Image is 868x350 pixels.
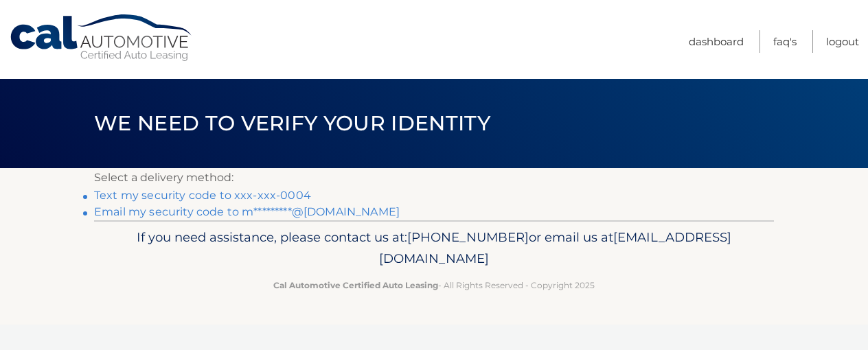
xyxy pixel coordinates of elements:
strong: Cal Automotive Certified Auto Leasing [273,280,438,290]
p: If you need assistance, please contact us at: or email us at [103,226,765,270]
span: [PHONE_NUMBER] [407,229,529,245]
p: - All Rights Reserved - Copyright 2025 [103,278,765,292]
a: FAQ's [773,30,797,53]
a: Cal Automotive [9,14,194,62]
a: Email my security code to m*********@[DOMAIN_NAME] [94,205,400,218]
a: Text my security code to xxx-xxx-0004 [94,189,311,202]
p: Select a delivery method: [94,168,774,187]
a: Logout [826,30,859,53]
span: We need to verify your identity [94,110,490,136]
a: Dashboard [689,30,744,53]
